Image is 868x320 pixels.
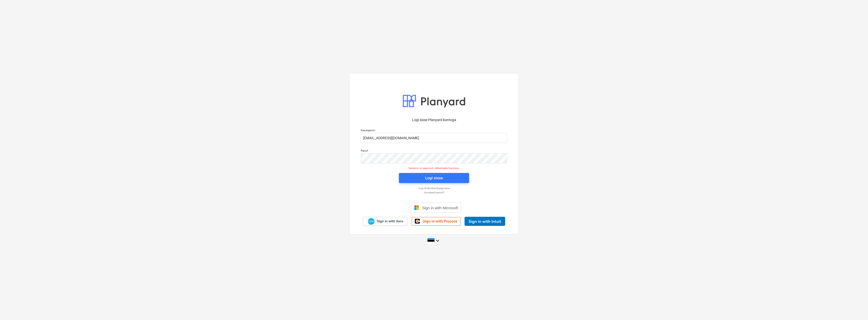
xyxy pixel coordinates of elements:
p: Kasutajanimi [361,129,507,133]
span: Sign in with Microsoft [422,206,458,210]
button: Logi sisse [399,173,469,183]
span: Sign in with Procore [423,219,457,224]
a: Sign in with Procore [412,217,460,226]
img: Xero logo [368,218,374,225]
a: Logi ühekordse lingiga sisse [358,187,510,190]
img: Microsoft logo [414,205,419,210]
a: Unustasid parooli? [358,191,510,194]
a: Sign in with Xero [363,217,408,226]
div: Logi sisse [425,175,443,181]
p: Logi sisse Planyard kontoga [361,117,507,123]
span: Sign in with Xero [377,219,403,224]
p: Parool [361,149,507,153]
input: Kasutajanimi [361,133,507,143]
i: keyboard_arrow_down [435,238,441,244]
p: Sessioon on aegunud. Jätkamiseks logi sisse. [358,166,510,170]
